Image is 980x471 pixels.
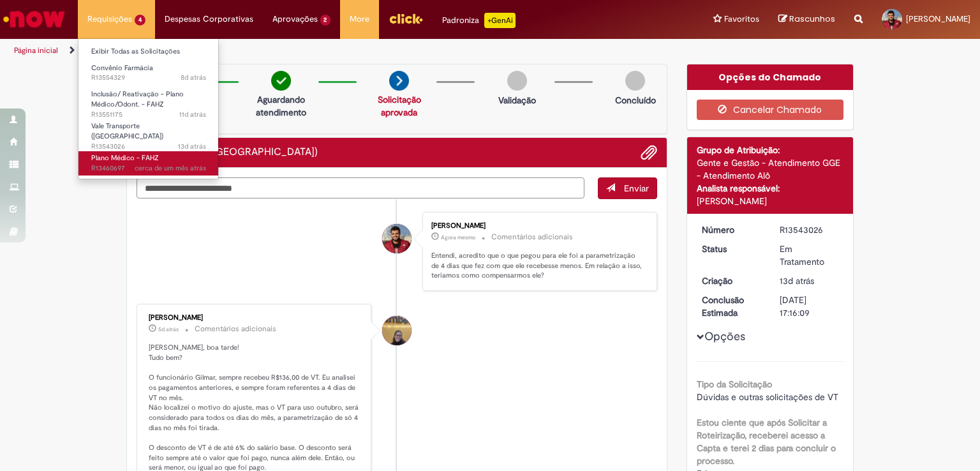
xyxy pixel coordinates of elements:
[697,144,844,156] div: Grupo de Atribuição:
[14,45,58,56] a: Página inicial
[697,195,844,207] div: [PERSON_NAME]
[91,142,206,152] span: R13543026
[179,110,206,119] time: 19/09/2025 15:09:09
[697,391,838,403] span: Dúvidas e outras solicitações de VT
[780,243,839,268] div: Em Tratamento
[91,73,206,83] span: R13554329
[624,183,649,194] span: Enviar
[780,274,839,287] div: 17/09/2025 11:12:15
[178,142,206,151] time: 17/09/2025 11:12:17
[780,223,839,236] div: R13543026
[692,223,771,236] dt: Número
[780,275,814,287] time: 17/09/2025 11:12:15
[91,121,163,141] span: Vale Transporte ([GEOGRAPHIC_DATA])
[692,294,771,319] dt: Conclusão Estimada
[697,100,844,120] button: Cancelar Chamado
[507,71,527,91] img: img-circle-grey.png
[91,163,206,174] span: R13460697
[135,163,206,173] span: cerca de um mês atrás
[87,13,132,26] span: Requisições
[195,324,276,334] small: Comentários adicionais
[692,243,771,255] dt: Status
[789,13,835,25] span: Rascunhos
[91,63,153,73] span: Convênio Farmácia
[10,39,644,63] ul: Trilhas de página
[181,73,206,82] span: 8d atrás
[625,71,645,91] img: img-circle-grey.png
[91,110,206,120] span: R13551175
[484,13,516,28] p: +GenAi
[181,73,206,82] time: 22/09/2025 10:46:33
[137,147,318,158] h2: Vale Transporte (VT) Histórico de tíquete
[272,13,318,26] span: Aprovações
[78,87,219,115] a: Aberto R13551175 : Inclusão/ Reativação - Plano Médico/Odont. - FAHZ
[780,294,839,319] div: [DATE] 17:16:09
[697,417,836,467] b: Estou ciente que após Solicitar a Roteirização, receberei acesso a Capta e terei 2 dias para conc...
[780,275,814,287] span: 13d atrás
[697,156,844,182] div: Gente e Gestão - Atendimento GGE - Atendimento Alô
[615,94,656,107] p: Concluído
[692,274,771,287] dt: Criação
[91,153,159,163] span: Plano Médico - FAHZ
[641,144,657,161] button: Adicionar anexos
[137,177,584,199] textarea: Digite sua mensagem aqui...
[442,13,516,28] div: Padroniza
[320,15,331,26] span: 2
[598,177,657,199] button: Enviar
[697,182,844,195] div: Analista responsável:
[382,224,412,253] div: Evaldo Leandro Potma da Silva
[271,71,291,91] img: check-circle-green.png
[441,234,475,241] span: Agora mesmo
[491,232,573,243] small: Comentários adicionais
[78,119,219,147] a: Aberto R13543026 : Vale Transporte (VT)
[431,251,644,281] p: Entendi, acredito que o que pegou para ele foi a parametrização de 4 dias que fez com que ele rec...
[724,13,759,26] span: Favoritos
[158,325,179,333] time: 25/09/2025 12:34:52
[378,94,421,118] a: Solicitação aprovada
[350,13,369,26] span: More
[149,314,361,322] div: [PERSON_NAME]
[135,15,145,26] span: 4
[158,325,179,333] span: 5d atrás
[91,89,184,109] span: Inclusão/ Reativação - Plano Médico/Odont. - FAHZ
[431,222,644,230] div: [PERSON_NAME]
[165,13,253,26] span: Despesas Corporativas
[389,9,423,28] img: click_logo_yellow_360x200.png
[1,6,67,32] img: ServiceNow
[179,110,206,119] span: 11d atrás
[697,378,772,390] b: Tipo da Solicitação
[389,71,409,91] img: arrow-next.png
[78,151,219,175] a: Aberto R13460697 : Plano Médico - FAHZ
[178,142,206,151] span: 13d atrás
[906,13,970,24] span: [PERSON_NAME]
[441,234,475,241] time: 29/09/2025 23:14:28
[78,45,219,59] a: Exibir Todas as Solicitações
[498,94,536,107] p: Validação
[687,64,854,90] div: Opções do Chamado
[250,93,312,119] p: Aguardando atendimento
[382,316,412,345] div: Amanda De Campos Gomes Do Nascimento
[78,61,219,85] a: Aberto R13554329 : Convênio Farmácia
[778,13,835,26] a: Rascunhos
[78,38,219,179] ul: Requisições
